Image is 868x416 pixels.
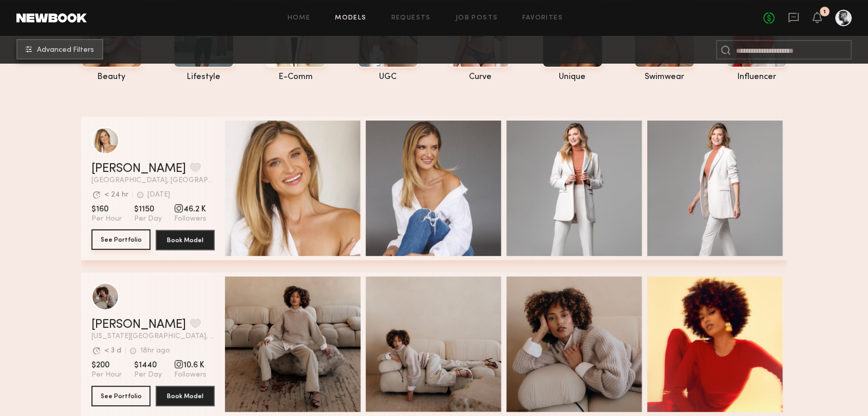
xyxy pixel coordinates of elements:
[335,15,366,22] a: Models
[449,73,511,82] div: curve
[16,39,103,60] button: Advanced Filters
[91,229,150,250] button: See Portfolio
[156,386,215,406] button: Book Model
[391,15,431,22] a: Requests
[140,347,170,354] div: 18hr ago
[634,73,695,82] div: swimwear
[104,347,121,354] div: < 3 d
[357,73,419,82] div: UGC
[91,204,122,214] span: $160
[174,214,206,224] span: Followers
[91,360,122,370] span: $200
[134,204,162,214] span: $1150
[91,214,122,224] span: Per Hour
[104,191,128,199] div: < 24 hr
[288,15,311,22] a: Home
[134,360,162,370] span: $1440
[156,230,215,250] button: Book Model
[174,204,206,214] span: 46.2 K
[173,73,234,82] div: lifestyle
[81,73,142,82] div: beauty
[91,370,122,380] span: Per Hour
[91,163,186,175] a: [PERSON_NAME]
[265,73,326,82] div: e-comm
[91,386,150,406] button: See Portfolio
[91,230,150,250] a: See Portfolio
[542,73,603,82] div: unique
[456,15,498,22] a: Job Posts
[134,370,162,380] span: Per Day
[823,9,826,15] div: 1
[522,15,563,22] a: Favorites
[91,319,186,331] a: [PERSON_NAME]
[37,47,94,54] span: Advanced Filters
[91,177,215,184] span: [GEOGRAPHIC_DATA], [GEOGRAPHIC_DATA]
[147,191,170,199] div: [DATE]
[174,360,206,370] span: 10.6 K
[174,370,206,380] span: Followers
[91,333,215,340] span: [US_STATE][GEOGRAPHIC_DATA], [GEOGRAPHIC_DATA]
[726,73,787,82] div: influencer
[134,214,162,224] span: Per Day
